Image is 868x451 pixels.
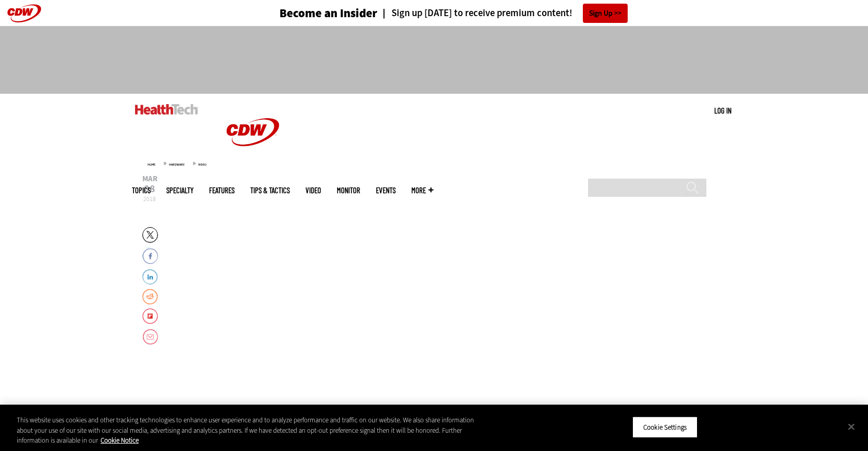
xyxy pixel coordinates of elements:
[583,4,628,23] a: Sign Up
[240,7,377,19] a: Become an Insider
[714,106,731,115] a: Log in
[135,104,198,115] img: Home
[714,105,731,116] div: User menu
[377,8,572,18] a: Sign up [DATE] to receive premium content!
[632,416,698,438] button: Cookie Settings
[244,36,624,83] iframe: advertisement
[840,415,863,438] button: Close
[132,186,151,194] span: Topics
[376,186,396,194] a: Events
[209,186,235,194] a: Features
[305,186,321,194] a: Video
[279,7,377,19] h3: Become an Insider
[101,436,139,445] a: More information about your privacy
[166,186,193,194] span: Specialty
[411,186,433,194] span: More
[17,415,478,446] div: This website uses cookies and other tracking technologies to enhance user experience and to analy...
[214,162,292,173] a: CDW
[337,186,360,194] a: MonITor
[214,94,292,171] img: Home
[250,186,290,194] a: Tips & Tactics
